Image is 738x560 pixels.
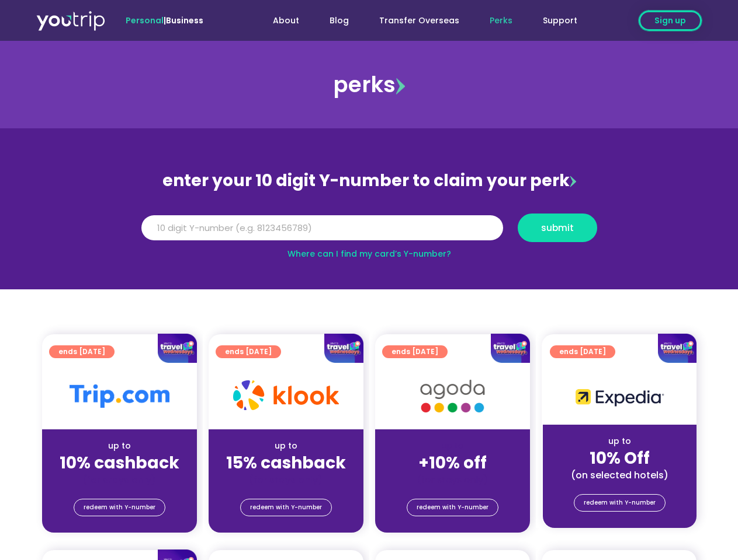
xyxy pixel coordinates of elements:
[654,15,686,27] span: Sign up
[51,474,188,486] div: (for stays only)
[218,440,354,452] div: up to
[552,469,687,481] div: (on selected hotels)
[528,10,593,32] a: Support
[166,15,203,26] a: Business
[474,10,528,32] a: Perks
[407,499,498,516] a: redeem with Y-number
[418,452,487,474] strong: +10% off
[639,10,702,31] a: Sign up
[314,10,364,32] a: Blog
[218,474,354,486] div: (for stays only)
[51,440,188,452] div: up to
[226,452,346,474] strong: 15% cashback
[74,499,165,516] a: redeem with Y-number
[250,499,322,516] span: redeem with Y-number
[287,248,451,260] a: Where can I find my card’s Y-number?
[136,166,603,196] div: enter your 10 digit Y-number to claim your perk
[590,447,650,470] strong: 10% Off
[141,215,503,241] input: 10 digit Y-number (e.g. 8123456789)
[574,494,666,512] a: redeem with Y-number
[518,213,597,242] button: submit
[584,495,656,511] span: redeem with Y-number
[417,499,488,516] span: redeem with Y-number
[552,435,687,447] div: up to
[541,223,574,232] span: submit
[258,10,314,32] a: About
[126,15,164,26] span: Personal
[84,499,155,516] span: redeem with Y-number
[442,440,463,452] span: up to
[240,499,332,516] a: redeem with Y-number
[141,213,597,251] form: Y Number
[60,452,179,474] strong: 10% cashback
[126,15,203,26] span: |
[384,474,521,486] div: (for stays only)
[235,10,593,32] nav: Menu
[364,10,474,32] a: Transfer Overseas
